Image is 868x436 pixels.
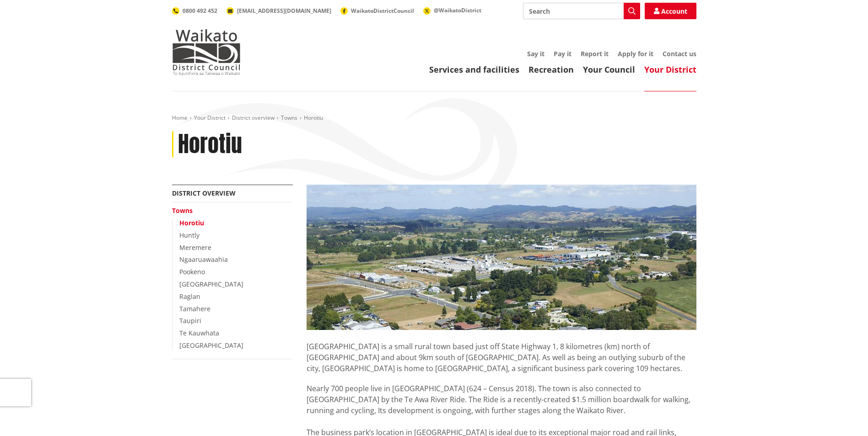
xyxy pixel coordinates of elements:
a: Account [645,3,696,19]
img: Horotiu Industrial Bridge [307,185,696,330]
nav: breadcrumb [172,114,696,122]
span: WaikatoDistrictCouncil [351,7,414,15]
a: Tamahere [179,304,210,313]
input: Search input [523,3,640,19]
a: Your District [194,114,226,122]
a: Your District [644,64,696,75]
a: Ngaaruawaahia [179,255,228,264]
img: Waikato District Council - Te Kaunihera aa Takiwaa o Waikato [172,29,241,75]
a: Home [172,114,188,122]
a: District overview [232,114,275,122]
a: [GEOGRAPHIC_DATA] [179,280,243,288]
a: [EMAIL_ADDRESS][DOMAIN_NAME] [226,7,331,15]
a: @WaikatoDistrict [423,6,481,14]
a: Your Council [583,64,635,75]
a: Apply for it [618,49,653,58]
a: Say it [527,49,545,58]
a: Towns [281,114,297,122]
a: 0800 492 452 [172,7,217,15]
span: [EMAIL_ADDRESS][DOMAIN_NAME] [237,7,331,15]
a: Pay it [554,49,571,58]
a: Huntly [179,231,199,239]
a: Raglan [179,292,200,301]
a: Recreation [528,64,574,75]
span: Horotiu [304,114,323,122]
a: Towns [172,206,193,215]
a: [GEOGRAPHIC_DATA] [179,341,243,350]
a: Horotiu [179,218,204,227]
a: Contact us [663,49,696,58]
a: Services and facilities [429,64,519,75]
span: 0800 492 452 [183,7,217,15]
p: [GEOGRAPHIC_DATA] is a small rural town based just off State Highway 1, 8 kilometres (km) north o... [307,330,696,374]
a: Taupiri [179,316,201,325]
a: District overview [172,189,236,197]
span: @WaikatoDistrict [434,6,481,14]
a: Meremere [179,243,211,252]
h1: Horotiu [178,131,242,158]
a: Report it [581,49,609,58]
a: WaikatoDistrictCouncil [340,7,414,15]
a: Te Kauwhata [179,329,219,337]
a: Pookeno [179,267,205,276]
